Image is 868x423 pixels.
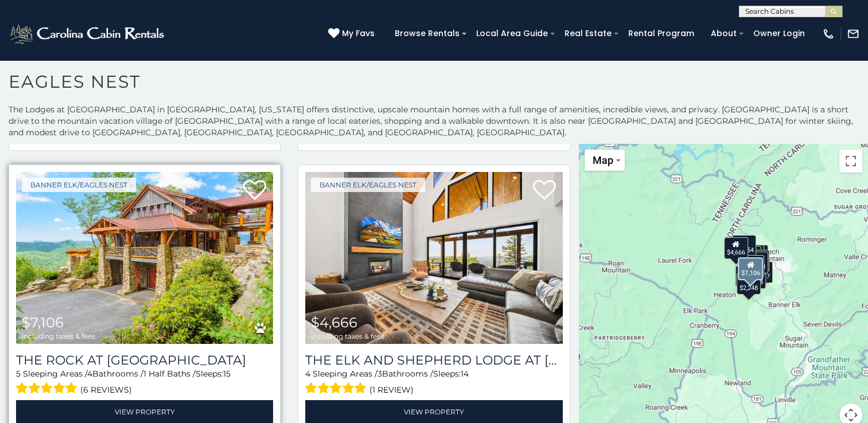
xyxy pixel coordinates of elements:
img: White-1-2.png [9,22,168,45]
span: 3 [377,369,382,379]
span: including taxes & fees [311,332,384,340]
span: (6 reviews) [80,382,132,397]
span: 1 Half Baths / [143,369,196,379]
span: (1 review) [369,382,414,397]
img: The Elk And Shepherd Lodge at Eagles Nest [305,172,562,344]
span: 14 [461,369,469,379]
div: $3,219 [745,250,769,272]
a: Banner Elk/Eagles Nest [22,178,136,192]
a: The Rock at Eagles Nest $7,106 including taxes & fees [16,172,273,344]
div: $4,862 [740,255,764,277]
div: Sleeping Areas / Bathrooms / Sleeps: [305,368,562,397]
span: Map [593,154,613,166]
span: $7,106 [22,314,64,331]
div: $7,106 [738,257,763,280]
img: The Rock at Eagles Nest [16,172,273,344]
a: The Rock at [GEOGRAPHIC_DATA] [16,352,273,368]
div: Sleeping Areas / Bathrooms / Sleeps: [16,368,273,397]
a: Rental Program [622,25,700,42]
a: Browse Rentals [389,25,465,42]
div: $3,488 [744,251,768,273]
a: My Favs [328,28,377,40]
span: $4,666 [311,314,357,331]
a: Banner Elk/Eagles Nest [311,178,425,192]
a: Add to favorites [243,179,266,203]
a: The Elk And Shepherd Lodge at [GEOGRAPHIC_DATA] [305,352,562,368]
a: About [705,25,742,42]
div: $3,284 [742,267,766,289]
img: mail-regular-white.png [847,28,859,40]
span: 4 [87,369,92,379]
div: $8,454 [732,234,756,256]
div: $3,022 [735,265,760,287]
span: 15 [223,369,231,379]
h3: The Elk And Shepherd Lodge at Eagles Nest [305,352,562,368]
div: $4,817 [748,261,772,283]
a: Add to favorites [533,179,556,203]
div: $4,666 [724,237,748,258]
div: $2,248 [737,272,761,294]
span: 4 [305,369,310,379]
span: including taxes & fees [22,332,95,340]
img: phone-regular-white.png [822,28,835,40]
a: The Elk And Shepherd Lodge at Eagles Nest $4,666 including taxes & fees [305,172,562,344]
h3: The Rock at Eagles Nest [16,352,273,368]
button: Toggle fullscreen view [839,150,862,173]
span: My Favs [342,28,375,40]
div: $3,620 [735,265,759,287]
button: Change map style [585,150,625,171]
a: Real Estate [559,25,617,42]
a: Local Area Guide [470,25,554,42]
a: Owner Login [748,25,811,42]
span: 5 [16,369,21,379]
